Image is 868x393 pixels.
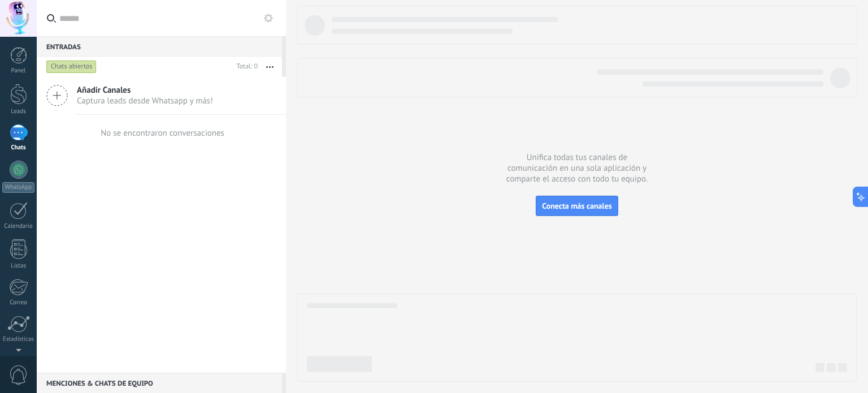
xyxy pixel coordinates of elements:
div: Chats [2,144,35,152]
div: Entradas [37,36,282,57]
div: No se encontraron conversaciones [101,128,224,139]
div: Estadísticas [2,336,35,343]
button: Más [258,57,282,77]
span: Conecta más canales [542,201,611,211]
span: Añadir Canales [77,85,213,96]
div: Total: 0 [232,61,258,72]
div: Leads [2,108,35,115]
div: Chats abiertos [46,60,97,74]
div: WhatsApp [2,182,34,193]
div: Correo [2,299,35,306]
div: Calendario [2,223,35,230]
div: Menciones & Chats de equipo [37,373,282,393]
div: Panel [2,67,35,75]
div: Listas [2,262,35,270]
button: Conecta más canales [536,196,618,216]
span: Captura leads desde Whatsapp y más! [77,96,213,106]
